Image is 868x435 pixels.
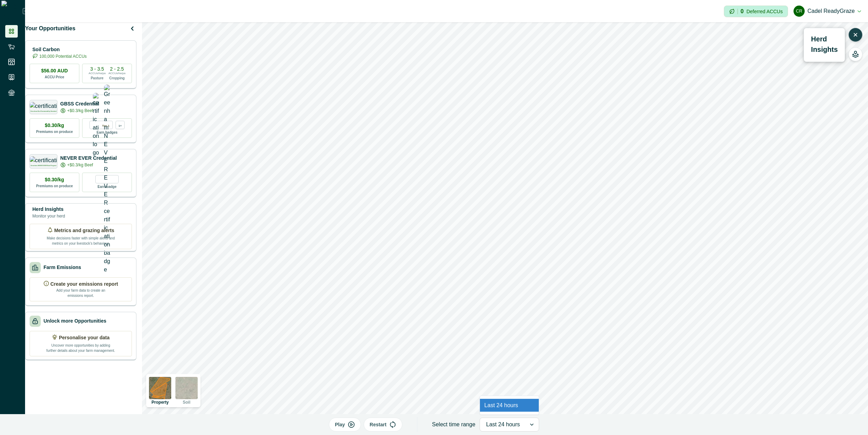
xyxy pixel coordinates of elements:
[1,1,23,22] img: Logo
[335,421,345,428] p: Play
[149,377,171,399] img: property preview
[91,76,104,81] p: Pasture
[183,400,190,404] p: Soil
[30,156,58,163] img: certification logo
[102,123,109,127] p: Tier 1
[109,71,126,76] p: ACCUs/ha/pa
[59,334,110,341] p: Personalise your data
[60,155,117,162] p: NEVER EVER Credential
[89,71,106,76] p: ACCUs/ha/pa
[109,76,125,81] p: Cropping
[32,46,87,53] p: Soil Carbon
[97,183,116,189] p: Earn badge
[116,121,125,129] div: more credentials avaialble
[60,100,99,108] p: GBSS Credential
[370,421,386,428] p: Restart
[46,341,116,353] p: Uncover more opportunities by adding further details about your farm management.
[45,122,64,129] p: $0.30/kg
[96,129,117,135] p: Earn badges
[32,206,65,213] p: Herd Insights
[44,317,106,325] p: Unlock more Opportunities
[45,176,64,183] p: $0.30/kg
[175,377,198,399] img: soil preview
[480,399,539,412] div: Last 24 hours
[67,162,93,168] p: +$0.3/kg Beef
[32,213,65,219] p: Monitor your herd
[25,24,76,33] p: Your Opportunities
[41,67,68,74] p: $56.00 AUD
[93,93,99,157] img: certification logo
[104,85,110,274] img: Greenham NEVER EVER certification badge
[432,420,475,429] p: Select time range
[747,9,783,14] p: Deferred ACCUs
[90,66,104,71] p: 3 - 3.5
[44,264,81,271] p: Farm Emissions
[55,288,107,298] p: Add your farm data to create an emissions report.
[54,227,115,234] p: Metrics and grazing alerts
[45,74,64,80] p: ACCU Price
[39,53,87,60] p: 100,000 Potential ACCUs
[50,280,118,288] p: Create your emissions report
[30,111,56,112] p: Greenham Beef Sustainability Standard
[811,34,838,55] p: Herd Insights
[329,418,361,432] button: Play
[741,9,744,14] p: 0
[31,165,56,166] p: Greenham NEVER EVER Beef Program
[30,102,58,109] img: certification logo
[151,400,168,404] p: Property
[36,183,73,189] p: Premiums on produce
[110,66,124,71] p: 2 - 2.5
[46,234,116,246] p: Make decisions faster with simple alerts and metrics on your livestock’s behaviour.
[36,129,73,134] p: Premiums on produce
[794,3,861,19] button: Cadel ReadyGrazeCadel ReadyGraze
[118,123,121,127] p: 1+
[67,108,93,114] p: +$0.3/kg Beef
[364,418,402,432] button: Restart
